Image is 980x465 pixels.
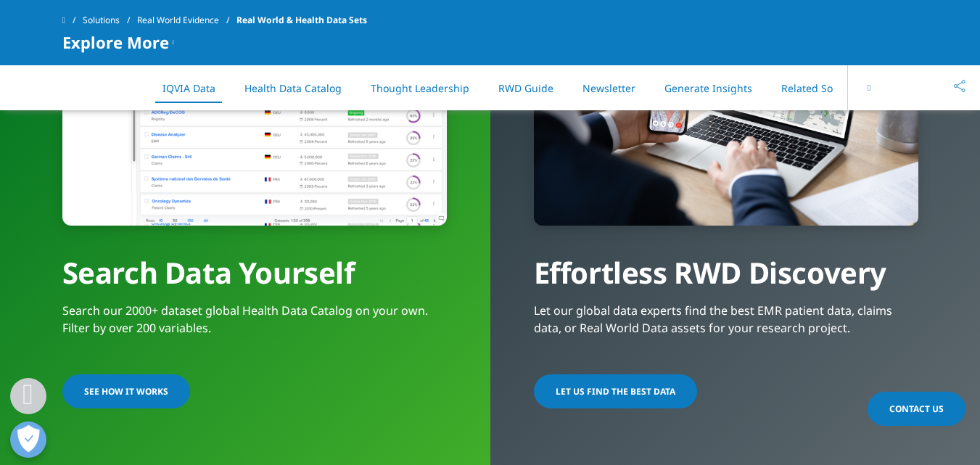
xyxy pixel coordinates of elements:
button: Präferenzen öffnen [10,421,46,458]
a: Real World Evidence [137,7,236,33]
a: Newsletter [582,81,635,95]
a: RWD Guide [498,81,553,95]
span: Real World & Health Data Sets [236,7,367,33]
a: Solutions [83,7,137,33]
a: SEE HOW IT WORKS [62,374,190,408]
p: Let our global data experts find the best EMR patient data, claims data, or Real World Data asset... [534,302,918,345]
span: SEE HOW IT WORKS [84,385,168,398]
span: LET US FIND THE BEST DATA​ [556,385,675,398]
a: Related Solutions [781,81,866,95]
div: Search Data Yourself​ [62,226,447,291]
a: Contact Us [868,392,965,426]
a: IQVIA Data [162,81,215,95]
span: Contact Us [889,403,944,415]
span: Explore More [62,33,169,51]
a: Thought Leadership [371,81,469,95]
a: Generate Insights [664,81,752,95]
p: Search our 2000+ dataset global Health Data Catalog on your own. Filter by over 200 variables. [62,302,447,345]
div: Effortless RWD Discovery​ [534,226,918,291]
a: Health Data Catalog [244,81,342,95]
a: LET US FIND THE BEST DATA​ [534,374,697,408]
